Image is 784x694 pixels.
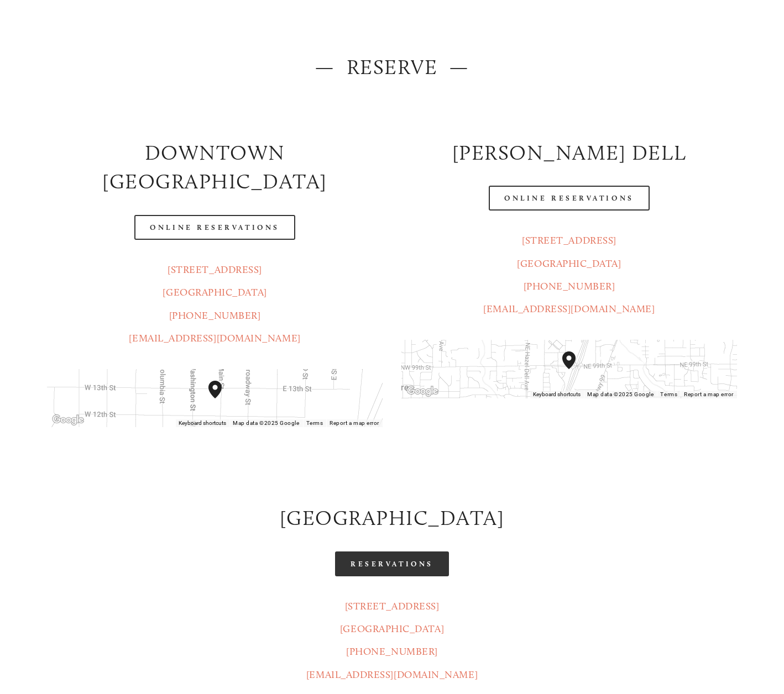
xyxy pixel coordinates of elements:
span: Map data ©2025 Google [587,391,654,397]
a: Open this area in Google Maps (opens a new window) [50,413,86,427]
button: Keyboard shortcuts [533,391,581,398]
a: [EMAIL_ADDRESS][DOMAIN_NAME] [306,669,478,681]
a: [STREET_ADDRESS] [522,234,616,246]
img: Google [50,413,86,427]
a: Terms [660,391,677,397]
a: [STREET_ADDRESS][GEOGRAPHIC_DATA] [340,600,444,635]
a: Open this area in Google Maps (opens a new window) [404,384,441,398]
a: [EMAIL_ADDRESS][DOMAIN_NAME] [129,332,300,344]
a: [STREET_ADDRESS] [168,264,262,276]
a: [PHONE_NUMBER] [524,280,615,292]
h2: [PERSON_NAME] DELL [401,138,737,167]
button: Keyboard shortcuts [179,419,226,427]
div: Amaro's Table 1220 Main Street vancouver, United States [208,381,235,416]
div: Amaro's Table 816 Northeast 98th Circle Vancouver, WA, 98665, United States [562,351,589,387]
img: Google [404,384,441,398]
a: [PHONE_NUMBER] [346,645,438,658]
span: Map data ©2025 Google [233,420,299,426]
a: [GEOGRAPHIC_DATA] [163,286,266,298]
a: [PHONE_NUMBER] [169,309,261,322]
h2: Downtown [GEOGRAPHIC_DATA] [47,138,383,196]
a: Online Reservations [489,186,649,211]
a: Terms [306,420,323,426]
a: [GEOGRAPHIC_DATA] [517,257,621,270]
a: [EMAIL_ADDRESS][DOMAIN_NAME] [483,303,655,315]
a: Report a map error [684,391,734,397]
a: Reservations [335,551,449,576]
h2: [GEOGRAPHIC_DATA] [47,503,737,533]
a: Online Reservations [134,215,295,240]
a: Report a map error [330,420,379,426]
